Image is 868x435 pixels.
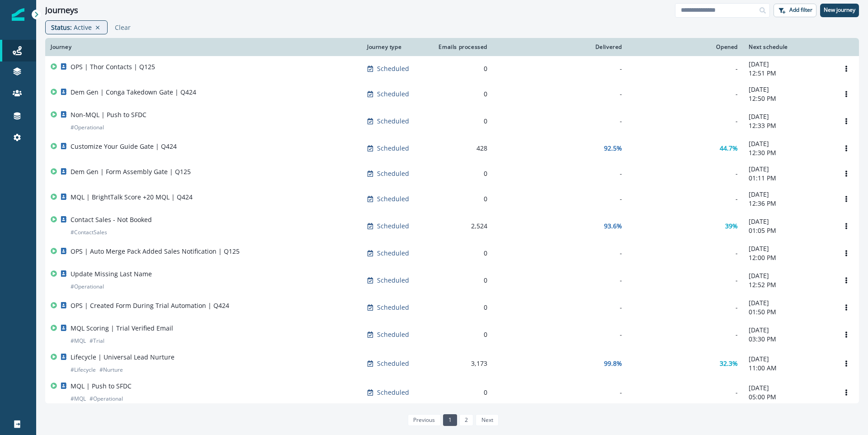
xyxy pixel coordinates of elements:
[99,365,123,374] p: # Nurture
[74,23,92,32] p: Active
[749,112,828,121] p: [DATE]
[71,247,240,256] p: OPS | Auto Merge Pack Added Sales Notification | Q125
[90,394,123,403] p: # Operational
[377,194,409,203] p: Scheduled
[498,169,622,178] div: -
[774,4,816,17] button: Add filter
[839,328,854,341] button: Options
[604,144,622,153] p: 92.5%
[435,43,487,51] div: Emails processed
[111,23,131,32] button: Clear
[749,355,828,364] p: [DATE]
[498,194,622,203] div: -
[476,414,498,426] a: Next page
[71,353,175,362] p: Lifecycle | Universal Lead Nurture
[749,94,828,103] p: 12:50 PM
[633,90,738,99] div: -
[789,7,812,13] p: Add filter
[749,280,828,289] p: 12:52 PM
[377,90,409,99] p: Scheduled
[498,43,622,51] div: Delivered
[839,386,854,399] button: Options
[839,246,854,260] button: Options
[71,88,196,97] p: Dem Gen | Conga Takedown Gate | Q424
[749,335,828,344] p: 03:30 PM
[45,212,859,241] a: Contact Sales - Not Booked#ContactSalesScheduled2,52493.6%39%[DATE]01:05 PMOptions
[604,359,622,368] p: 99.8%
[71,282,104,291] p: # Operational
[749,121,828,130] p: 12:33 PM
[406,414,499,426] ul: Pagination
[435,249,487,258] div: 0
[720,144,738,153] p: 44.7%
[749,199,828,208] p: 12:36 PM
[71,270,152,279] p: Update Missing Last Name
[459,414,473,426] a: Page 2
[71,382,132,391] p: MQL | Push to SFDC
[12,8,24,21] img: Inflection
[749,392,828,402] p: 05:00 PM
[498,276,622,285] div: -
[839,114,854,128] button: Options
[71,228,107,237] p: # ContactSales
[367,43,424,51] div: Journey type
[749,60,828,69] p: [DATE]
[71,215,152,224] p: Contact Sales - Not Booked
[749,364,828,373] p: 11:00 AM
[377,303,409,312] p: Scheduled
[839,301,854,314] button: Options
[115,23,131,32] p: Clear
[749,69,828,78] p: 12:51 PM
[633,64,738,73] div: -
[839,357,854,370] button: Options
[633,43,738,51] div: Opened
[435,388,487,397] div: 0
[90,336,104,345] p: # Trial
[839,192,854,206] button: Options
[749,139,828,148] p: [DATE]
[749,271,828,280] p: [DATE]
[749,174,828,183] p: 01:11 PM
[45,295,859,320] a: OPS | Created Form During Trial Automation | Q424Scheduled0--[DATE]01:50 PMOptions
[498,330,622,339] div: -
[633,388,738,397] div: -
[377,222,409,231] p: Scheduled
[45,56,859,81] a: OPS | Thor Contacts | Q125Scheduled0--[DATE]12:51 PMOptions
[435,64,487,73] div: 0
[498,90,622,99] div: -
[633,117,738,126] div: -
[435,359,487,368] div: 3,173
[71,110,146,119] p: Non-MQL | Push to SFDC
[377,117,409,126] p: Scheduled
[377,330,409,339] p: Scheduled
[498,388,622,397] div: -
[633,194,738,203] div: -
[435,144,487,153] div: 428
[377,359,409,368] p: Scheduled
[377,276,409,285] p: Scheduled
[839,87,854,101] button: Options
[71,142,177,151] p: Customize Your Guide Gate | Q424
[45,266,859,295] a: Update Missing Last Name#OperationalScheduled0--[DATE]12:52 PMOptions
[604,222,622,231] p: 93.6%
[498,117,622,126] div: -
[435,117,487,126] div: 0
[749,217,828,226] p: [DATE]
[435,222,487,231] div: 2,524
[498,64,622,73] div: -
[435,194,487,203] div: 0
[377,388,409,397] p: Scheduled
[749,326,828,335] p: [DATE]
[749,43,828,51] div: Next schedule
[71,193,193,202] p: MQL | BrightTalk Score +20 MQL | Q424
[435,330,487,339] div: 0
[749,85,828,94] p: [DATE]
[45,320,859,349] a: MQL Scoring | Trial Verified Email#MQL#TrialScheduled0--[DATE]03:30 PMOptions
[45,5,78,15] h1: Journeys
[377,144,409,153] p: Scheduled
[839,167,854,180] button: Options
[71,336,86,345] p: # MQL
[633,249,738,258] div: -
[633,169,738,178] div: -
[633,303,738,312] div: -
